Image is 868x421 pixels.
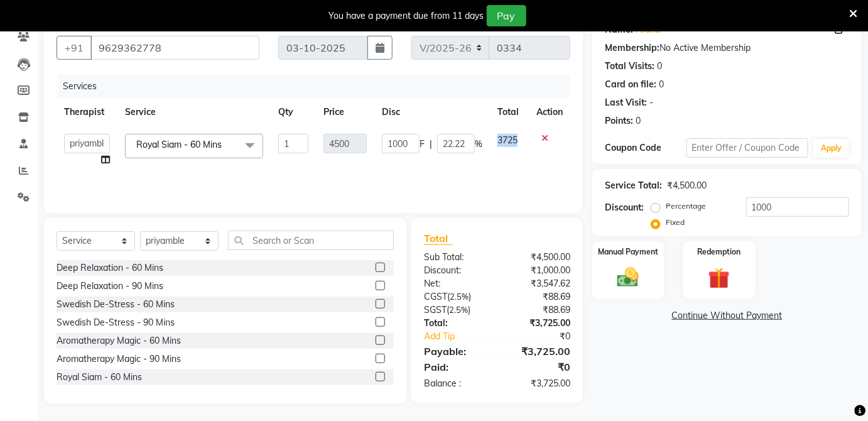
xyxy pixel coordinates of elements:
[610,265,646,290] img: _cash.svg
[271,98,316,126] th: Qty
[420,138,425,151] span: F
[636,114,641,128] div: 0
[686,138,809,158] input: Enter Offer / Coupon Code
[529,98,570,126] th: Action
[415,277,497,290] div: Net:
[475,138,482,151] span: %
[595,309,859,322] a: Continue Without Payment
[511,330,580,343] div: ₹0
[657,60,662,73] div: 0
[374,98,490,126] th: Disc
[605,41,849,55] div: No Active Membership
[228,231,394,250] input: Search or Scan
[666,217,685,228] label: Fixed
[487,5,526,26] button: Pay
[57,353,181,366] div: Aromatherapy Magic - 90 Mins
[58,75,580,98] div: Services
[605,141,686,155] div: Coupon Code
[605,201,644,214] div: Discount:
[415,377,497,390] div: Balance :
[605,78,656,91] div: Card on file:
[497,251,580,264] div: ₹4,500.00
[497,344,580,359] div: ₹3,725.00
[57,261,163,275] div: Deep Relaxation - 60 Mins
[136,139,222,150] span: Royal Siam - 60 Mins
[605,96,647,109] div: Last Visit:
[415,251,497,264] div: Sub Total:
[222,139,227,150] a: x
[57,298,175,311] div: Swedish De-Stress - 60 Mins
[605,114,633,128] div: Points:
[698,246,741,258] label: Redemption
[649,96,653,109] div: -
[57,280,163,293] div: Deep Relaxation - 90 Mins
[415,290,497,303] div: ( )
[415,303,497,317] div: ( )
[497,303,580,317] div: ₹88.69
[450,292,469,302] span: 2.5%
[449,305,468,315] span: 2.5%
[415,330,511,343] a: Add Tip
[117,98,271,126] th: Service
[90,36,259,60] input: Search by Name/Mobile/Email/Code
[57,36,92,60] button: +91
[57,98,117,126] th: Therapist
[415,359,497,375] div: Paid:
[316,98,375,126] th: Price
[329,9,484,23] div: You have a payment due from 11 days
[57,334,181,347] div: Aromatherapy Magic - 60 Mins
[667,179,707,192] div: ₹4,500.00
[659,78,664,91] div: 0
[605,179,662,192] div: Service Total:
[605,41,659,55] div: Membership:
[497,377,580,390] div: ₹3,725.00
[497,277,580,290] div: ₹3,547.62
[415,317,497,330] div: Total:
[497,134,518,146] span: 3725
[430,138,432,151] span: |
[497,290,580,303] div: ₹88.69
[497,317,580,330] div: ₹3,725.00
[666,200,706,212] label: Percentage
[57,371,142,384] div: Royal Siam - 60 Mins
[605,60,654,73] div: Total Visits:
[424,291,447,302] span: CGST
[490,98,529,126] th: Total
[415,344,497,359] div: Payable:
[497,264,580,277] div: ₹1,000.00
[415,264,497,277] div: Discount:
[813,139,849,158] button: Apply
[702,265,737,292] img: _gift.svg
[598,246,658,258] label: Manual Payment
[424,232,453,245] span: Total
[57,316,175,329] div: Swedish De-Stress - 90 Mins
[424,304,447,315] span: SGST
[497,359,580,375] div: ₹0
